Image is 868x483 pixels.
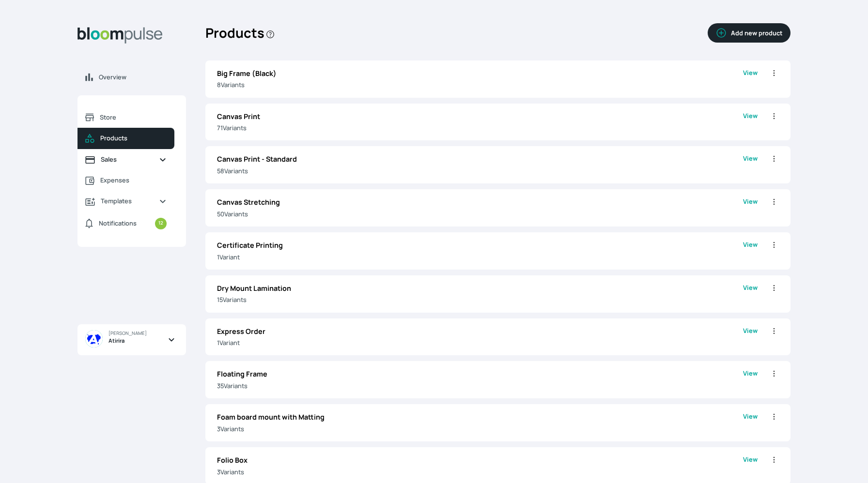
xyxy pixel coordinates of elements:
a: Notifications12 [77,212,174,235]
a: Floating Frame35Variants [217,369,743,391]
a: View [743,240,758,262]
span: Products [100,134,167,143]
a: Canvas Stretching50Variants [217,197,743,219]
p: Canvas Print - Standard [217,154,743,165]
button: Add new product [708,23,790,43]
span: [PERSON_NAME] [108,330,147,337]
p: 50 Variant s [217,210,743,219]
a: View [743,369,758,391]
a: Canvas Print - Standard58Variants [217,154,743,176]
a: Foam board mount with Matting3Variants [217,412,743,434]
a: Folio Box3Variants [217,455,743,477]
aside: Sidebar [77,19,186,471]
p: 71 Variant s [217,123,743,133]
a: Sales [77,149,174,170]
p: Dry Mount Lamination [217,283,743,294]
a: View [743,154,758,176]
a: View [743,412,758,434]
p: 1 Variant [217,253,743,262]
a: View [743,326,758,348]
span: Notifications [99,219,137,228]
a: View [743,111,758,133]
a: Dry Mount Lamination15Variants [217,283,743,305]
p: Certificate Printing [217,240,743,251]
span: Overview [99,73,178,82]
img: Bloom Logo [77,27,163,44]
span: Store [100,113,167,122]
a: Big Frame (Black)8Variants [217,68,743,90]
p: 3 Variant s [217,468,743,477]
a: Overview [77,67,186,88]
p: 35 Variant s [217,381,743,391]
p: 58 Variant s [217,166,743,176]
p: 3 Variant s [217,424,743,434]
a: Canvas Print71Variants [217,111,743,133]
p: Express Order [217,326,743,337]
a: Certificate Printing1Variant [217,240,743,262]
p: 15 Variant s [217,295,743,304]
a: Express Order1Variant [217,326,743,348]
p: Canvas Stretching [217,197,743,208]
span: Templates [101,196,151,206]
p: Floating Frame [217,369,743,379]
a: View [743,455,758,477]
a: Store [77,107,174,128]
small: 12 [155,218,167,229]
h2: Products [205,19,275,47]
a: Products [77,128,174,149]
p: 8 Variant s [217,80,743,90]
p: Canvas Print [217,111,743,122]
p: 1 Variant [217,338,743,347]
p: Big Frame (Black) [217,68,743,79]
span: Atirira [108,337,124,345]
p: Foam board mount with Matting [217,412,743,423]
a: Expenses [77,170,174,191]
a: Templates [77,191,174,211]
a: View [743,283,758,305]
span: Sales [101,155,151,164]
span: Expenses [100,176,167,185]
p: Folio Box [217,455,743,466]
a: View [743,68,758,90]
a: View [743,197,758,219]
